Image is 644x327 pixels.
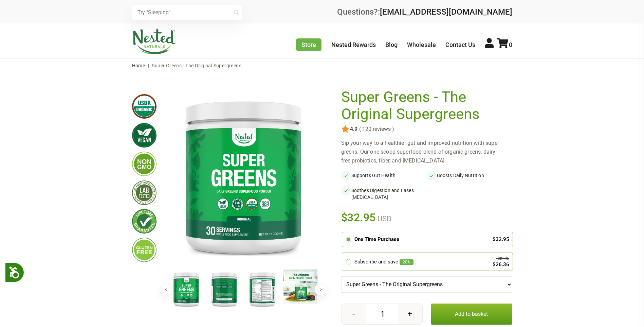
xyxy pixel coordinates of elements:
span: 4.9 [349,126,357,132]
div: Sip your way to a healthier gut and improved nutrition with super greens. Our one-scoop superfood... [341,139,512,165]
span: | [146,63,151,68]
a: Nested Rewards [331,41,376,48]
span: ( 120 reviews ) [357,126,394,132]
img: star.svg [341,125,349,133]
a: 0 [497,41,512,48]
img: usdaorganic [132,94,157,119]
a: Wholesale [407,41,436,48]
span: $32.95 [341,210,376,225]
a: Blog [385,41,398,48]
a: Contact Us [445,41,475,48]
div: Questions?: [337,8,512,16]
img: Super Greens - The Original Supergreens [207,270,241,309]
span: USD [376,214,391,223]
a: Store [296,38,321,51]
span: Super Greens - The Original Supergreens [152,63,241,68]
img: gmofree [132,152,157,176]
button: + [398,304,422,324]
input: Try "Sleeping" [132,5,242,20]
img: thirdpartytested [132,180,157,205]
img: Super Greens - The Original Supergreens [169,270,203,309]
img: Nested Naturals [132,29,176,54]
img: Super Greens - The Original Supergreens [167,89,319,264]
h1: Super Greens - The Original Supergreens [341,89,509,122]
img: Super Greens - The Original Supergreens [245,270,279,309]
img: Super Greens - The Original Supergreens [283,270,317,304]
li: Supports Gut Health [341,171,427,180]
img: lifetimeguarantee [132,209,157,234]
img: vegan [132,123,157,148]
li: Boosts Daily Nutrition [427,171,512,180]
nav: breadcrumbs [132,59,512,72]
a: Home [132,63,145,68]
span: 0 [509,41,512,48]
button: - [342,304,366,324]
a: [EMAIL_ADDRESS][DOMAIN_NAME] [380,7,512,17]
button: Add to basket [431,304,512,325]
img: glutenfree [132,238,157,262]
button: Next [315,283,327,296]
li: Soothes Digestion and Eases [MEDICAL_DATA] [341,186,427,202]
button: Previous [160,283,172,296]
